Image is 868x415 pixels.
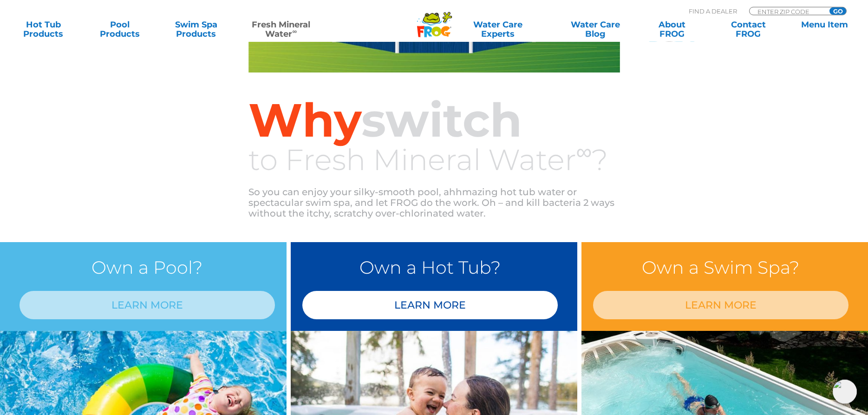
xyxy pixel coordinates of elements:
[593,291,848,319] a: LEARN MORE
[829,7,846,15] input: GO
[292,27,297,35] sup: ∞
[302,254,558,282] h3: Own a Hot Tub?
[248,187,620,219] p: So you can enjoy your silky-smooth pool, ahhmazing hot tub water or spectacular swim spa, and let...
[689,7,737,15] p: Find A Dealer
[9,20,77,39] a: Hot TubProducts
[638,20,705,39] a: AboutFROG
[593,254,848,282] h3: Own a Swim Spa?
[248,144,620,175] h3: to Fresh Mineral Water ?
[791,20,859,39] a: Menu Item
[239,20,324,39] a: Fresh MineralWater∞
[162,20,230,39] a: Swim SpaProducts
[757,7,819,15] input: Zip Code Form
[20,291,275,319] a: LEARN MORE
[833,380,857,404] img: openIcon
[20,254,275,282] h3: Own a Pool?
[86,20,154,39] a: PoolProducts
[302,291,558,319] a: LEARN MORE
[561,20,629,39] a: Water CareBlog
[714,20,782,39] a: ContactFROG
[248,92,361,148] span: Why
[576,138,592,165] sup: ∞
[248,96,620,144] h2: switch
[443,20,553,39] a: Water CareExperts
